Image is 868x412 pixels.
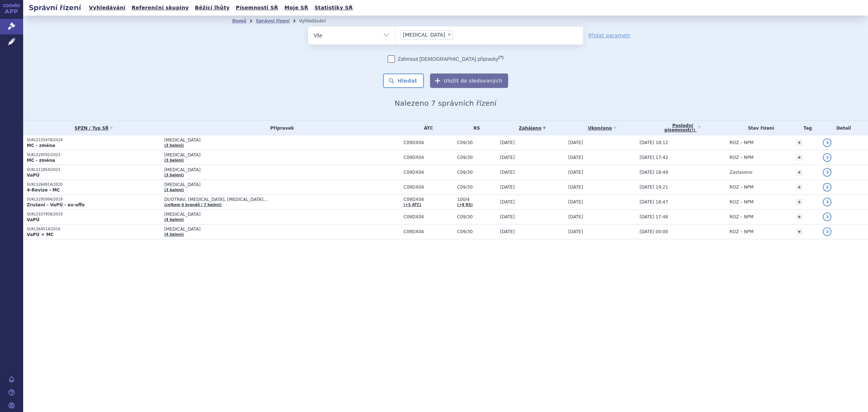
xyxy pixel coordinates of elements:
[729,155,753,160] span: ROZ – NPM
[312,3,355,13] a: Statistiky SŘ
[568,170,583,175] span: [DATE]
[430,73,508,88] button: Uložit do sledovaných
[87,3,128,13] a: Vyhledávání
[639,155,668,160] span: [DATE] 17:42
[823,153,831,162] a: detail
[729,140,753,145] span: ROZ – NPM
[729,170,752,175] span: Zastaveno
[639,140,668,145] span: [DATE] 18:12
[796,214,803,220] a: +
[729,185,753,190] span: ROZ – NPM
[27,152,161,157] p: SUKLS29592/2023
[639,121,726,135] a: Poslednípísemnost(?)
[27,188,60,193] strong: 4-Revize - MC
[568,229,583,234] span: [DATE]
[500,199,515,205] span: [DATE]
[729,214,753,219] span: ROZ – NPM
[792,121,819,135] th: Tag
[164,188,184,192] a: (3 balení)
[388,55,503,63] label: Zahrnout [DEMOGRAPHIC_DATA] přípravky
[164,218,184,222] a: (4 balení)
[400,121,454,135] th: ATC
[447,32,451,37] span: ×
[796,154,803,161] a: +
[383,73,424,88] button: Hledat
[27,167,161,172] p: SUKLS11854/2023
[639,214,668,219] span: [DATE] 17:46
[404,155,454,160] span: C09DX04
[726,121,792,135] th: Stav řízení
[164,138,345,143] span: [MEDICAL_DATA]
[823,183,831,192] a: detail
[457,170,496,175] span: C09/30
[23,3,87,13] h2: Správní řízení
[568,185,583,190] span: [DATE]
[27,197,161,202] p: SUKLS295994/2019
[729,229,753,234] span: ROZ – NPM
[164,167,345,172] span: [MEDICAL_DATA]
[164,182,345,187] span: [MEDICAL_DATA]
[404,185,454,190] span: C09DX04
[404,140,454,145] span: C09DX04
[27,123,161,133] a: SPZN / Typ SŘ
[256,18,290,24] a: Správní řízení
[193,3,232,13] a: Běžící lhůty
[568,140,583,145] span: [DATE]
[164,143,184,147] a: (3 balení)
[164,212,345,217] span: [MEDICAL_DATA]
[500,140,515,145] span: [DATE]
[403,32,445,37] span: [MEDICAL_DATA]
[819,121,868,135] th: Detail
[729,199,753,205] span: ROZ – NPM
[27,227,161,232] p: SUKLS64514/2016
[796,139,803,146] a: +
[457,140,496,145] span: C09/30
[796,169,803,176] a: +
[454,121,496,135] th: RS
[639,170,668,175] span: [DATE] 18:49
[823,213,831,221] a: detail
[27,212,161,217] p: SUKLS107958/2019
[404,203,421,207] a: (+5 ATC)
[27,173,39,178] strong: VaPÚ
[404,229,454,234] span: C09DX04
[27,202,85,207] strong: Zrušení - VaPÚ - ex-offo
[498,55,503,60] abbr: (?)
[282,3,310,13] a: Moje SŘ
[568,199,583,205] span: [DATE]
[457,203,473,207] a: (+8 RS)
[457,197,496,202] span: 100/4
[129,3,191,13] a: Referenční skupiny
[27,143,55,148] strong: MC - změna
[500,185,515,190] span: [DATE]
[639,185,668,190] span: [DATE] 19:21
[500,123,565,133] a: Zahájeno
[568,123,636,133] a: Ukončeno
[500,214,515,219] span: [DATE]
[164,173,184,177] a: (3 balení)
[500,229,515,234] span: [DATE]
[404,170,454,175] span: C09DX04
[796,184,803,190] a: +
[796,199,803,205] a: +
[164,158,184,162] a: (3 balení)
[639,229,668,234] span: [DATE] 00:00
[164,232,184,236] a: (4 balení)
[404,214,454,219] span: C09DX04
[164,152,345,157] span: [MEDICAL_DATA]
[27,138,161,143] p: SUKLS155478/2024
[457,155,496,160] span: C09/30
[232,18,246,24] a: Domů
[639,199,668,205] span: [DATE] 18:47
[299,16,335,26] li: Vyhledávání
[457,214,496,219] span: C09/30
[588,32,631,39] a: Přidat parametr
[690,128,695,133] abbr: (?)
[455,30,459,39] input: [MEDICAL_DATA]
[164,227,345,232] span: [MEDICAL_DATA]
[234,3,280,13] a: Písemnosti SŘ
[395,99,497,108] span: Nalezeno 7 správních řízení
[161,121,400,135] th: Přípravek
[823,227,831,236] a: detail
[27,158,55,163] strong: MC - změna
